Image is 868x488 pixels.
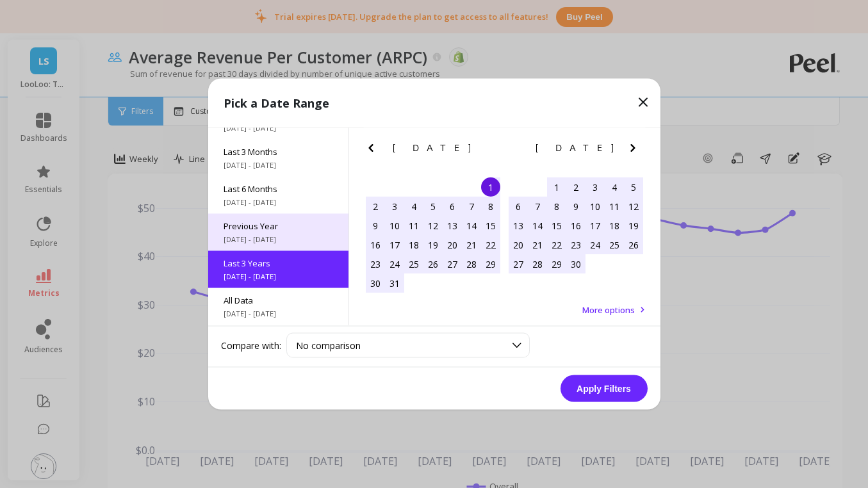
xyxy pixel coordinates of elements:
[224,160,333,170] span: [DATE] - [DATE]
[582,304,635,316] span: More options
[528,216,547,235] div: Choose Monday, November 14th, 2022
[585,177,605,197] div: Choose Thursday, November 3rd, 2022
[509,254,528,273] div: Choose Sunday, November 27th, 2022
[566,254,585,273] div: Choose Wednesday, November 30th, 2022
[404,254,423,273] div: Choose Tuesday, October 25th, 2022
[221,339,281,352] label: Compare with:
[224,234,333,245] span: [DATE] - [DATE]
[482,140,503,161] button: Next Month
[624,216,643,235] div: Choose Saturday, November 19th, 2022
[462,197,481,216] div: Choose Friday, October 7th, 2022
[423,197,443,216] div: Choose Wednesday, October 5th, 2022
[366,197,385,216] div: Choose Sunday, October 2nd, 2022
[481,254,500,273] div: Choose Saturday, October 29th, 2022
[509,197,528,216] div: Choose Sunday, November 6th, 2022
[385,273,404,293] div: Choose Monday, October 31st, 2022
[393,143,473,153] span: [DATE]
[443,197,462,216] div: Choose Thursday, October 6th, 2022
[605,177,624,197] div: Choose Friday, November 4th, 2022
[385,216,404,235] div: Choose Monday, October 10th, 2022
[462,254,481,273] div: Choose Friday, October 28th, 2022
[443,235,462,254] div: Choose Thursday, October 20th, 2022
[624,235,643,254] div: Choose Saturday, November 26th, 2022
[366,254,385,273] div: Choose Sunday, October 23rd, 2022
[566,235,585,254] div: Choose Wednesday, November 23rd, 2022
[224,272,333,282] span: [DATE] - [DATE]
[624,197,643,216] div: Choose Saturday, November 12th, 2022
[363,140,384,161] button: Previous Month
[366,177,500,293] div: month 2022-10
[462,235,481,254] div: Choose Friday, October 21st, 2022
[385,197,404,216] div: Choose Monday, October 3rd, 2022
[566,177,585,197] div: Choose Wednesday, November 2nd, 2022
[366,273,385,293] div: Choose Sunday, October 30th, 2022
[505,140,526,161] button: Previous Month
[528,235,547,254] div: Choose Monday, November 21st, 2022
[585,235,605,254] div: Choose Thursday, November 24th, 2022
[443,216,462,235] div: Choose Thursday, October 13th, 2022
[585,216,605,235] div: Choose Thursday, November 17th, 2022
[366,216,385,235] div: Choose Sunday, October 9th, 2022
[481,216,500,235] div: Choose Saturday, October 15th, 2022
[443,254,462,273] div: Choose Thursday, October 27th, 2022
[605,197,624,216] div: Choose Friday, November 11th, 2022
[536,143,616,153] span: [DATE]
[224,295,333,306] span: All Data
[404,216,423,235] div: Choose Tuesday, October 11th, 2022
[547,197,566,216] div: Choose Tuesday, November 8th, 2022
[561,375,648,402] button: Apply Filters
[404,197,423,216] div: Choose Tuesday, October 4th, 2022
[528,197,547,216] div: Choose Monday, November 7th, 2022
[224,123,333,133] span: [DATE] - [DATE]
[385,254,404,273] div: Choose Monday, October 24th, 2022
[566,216,585,235] div: Choose Wednesday, November 16th, 2022
[585,197,605,216] div: Choose Thursday, November 10th, 2022
[547,177,566,197] div: Choose Tuesday, November 1st, 2022
[224,94,329,112] p: Pick a Date Range
[625,140,646,161] button: Next Month
[481,197,500,216] div: Choose Saturday, October 8th, 2022
[224,220,333,232] span: Previous Year
[423,216,443,235] div: Choose Wednesday, October 12th, 2022
[547,254,566,273] div: Choose Tuesday, November 29th, 2022
[528,254,547,273] div: Choose Monday, November 28th, 2022
[624,177,643,197] div: Choose Saturday, November 5th, 2022
[462,216,481,235] div: Choose Friday, October 14th, 2022
[605,235,624,254] div: Choose Friday, November 25th, 2022
[423,235,443,254] div: Choose Wednesday, October 19th, 2022
[423,254,443,273] div: Choose Wednesday, October 26th, 2022
[385,235,404,254] div: Choose Monday, October 17th, 2022
[224,183,333,195] span: Last 6 Months
[509,216,528,235] div: Choose Sunday, November 13th, 2022
[224,257,333,269] span: Last 3 Years
[224,146,333,158] span: Last 3 Months
[224,309,333,319] span: [DATE] - [DATE]
[224,197,333,207] span: [DATE] - [DATE]
[481,235,500,254] div: Choose Saturday, October 22nd, 2022
[296,339,361,352] span: No comparison
[566,197,585,216] div: Choose Wednesday, November 9th, 2022
[404,235,423,254] div: Choose Tuesday, October 18th, 2022
[366,235,385,254] div: Choose Sunday, October 16th, 2022
[547,235,566,254] div: Choose Tuesday, November 22nd, 2022
[509,177,643,273] div: month 2022-11
[605,216,624,235] div: Choose Friday, November 18th, 2022
[509,235,528,254] div: Choose Sunday, November 20th, 2022
[547,216,566,235] div: Choose Tuesday, November 15th, 2022
[481,177,500,197] div: Choose Saturday, October 1st, 2022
